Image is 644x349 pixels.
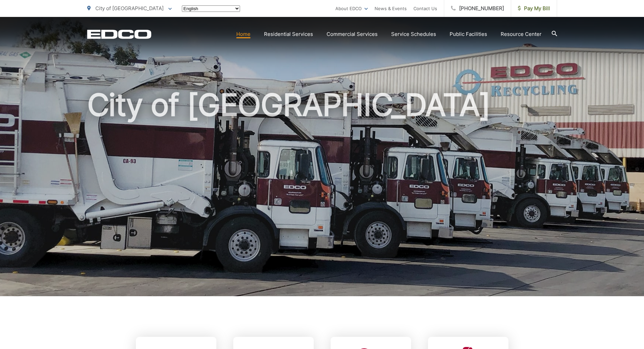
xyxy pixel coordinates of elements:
a: News & Events [375,4,407,13]
a: Contact Us [413,4,437,13]
a: Commercial Services [327,30,378,38]
a: Resource Center [501,30,542,38]
a: Service Schedules [391,30,436,38]
h1: City of [GEOGRAPHIC_DATA] [87,88,557,302]
a: About EDCO [335,4,368,13]
a: EDCD logo. Return to the homepage. [87,29,151,39]
span: Pay My Bill [518,4,550,13]
span: City of [GEOGRAPHIC_DATA] [95,5,164,12]
a: Residential Services [264,30,313,38]
a: Home [236,30,251,38]
a: Public Facilities [450,30,487,38]
select: Select a language [182,5,240,12]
